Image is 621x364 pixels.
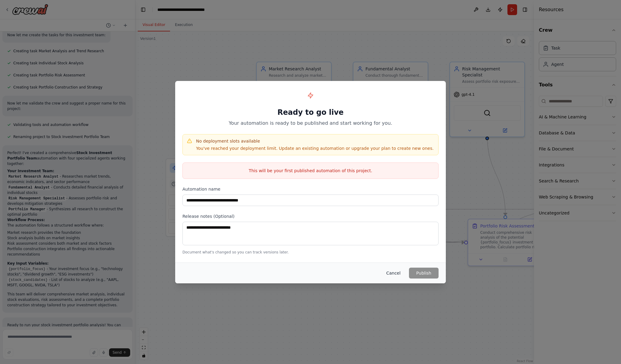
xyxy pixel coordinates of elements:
[182,250,439,255] p: Document what's changed so you can track versions later.
[409,268,439,279] button: Publish
[182,108,439,117] h1: Ready to go live
[182,120,439,127] p: Your automation is ready to be published and start working for you.
[182,186,439,192] label: Automation name
[183,168,438,174] p: This will be your first published automation of this project.
[381,268,405,279] button: Cancel
[196,138,434,144] h4: No deployment slots available
[182,213,439,219] label: Release notes (Optional)
[196,145,434,151] p: You've reached your deployment limit. Update an existing automation or upgrade your plan to creat...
